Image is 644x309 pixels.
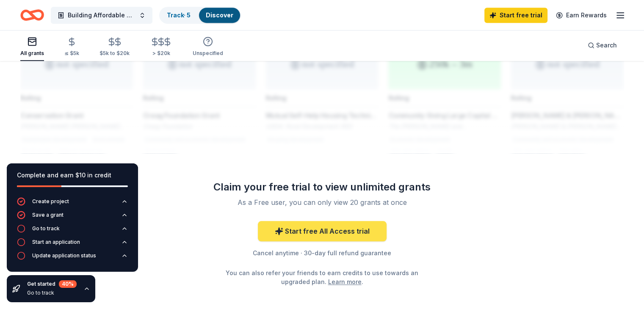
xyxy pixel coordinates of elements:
[193,33,223,61] button: Unspecified
[17,251,128,265] button: Update application status
[596,40,617,50] span: Search
[17,197,128,211] button: Create project
[32,225,60,232] div: Go to track
[17,224,128,238] button: Go to track
[581,37,624,54] button: Search
[32,198,69,205] div: Create project
[20,5,44,25] a: Home
[20,33,44,61] button: All grants
[32,252,96,259] div: Update application status
[68,10,135,20] span: Building Affordable Homes
[551,8,612,23] a: Earn Rewards
[150,50,172,57] div: > $20k
[51,7,152,24] button: Building Affordable Homes
[193,50,223,57] div: Unspecified
[258,221,387,241] a: Start free All Access trial
[27,290,77,296] div: Go to track
[224,268,420,286] div: You can also refer your friends to earn credits to use towards an upgraded plan. .
[64,33,79,61] button: ≤ $5k
[328,277,362,286] a: Learn more
[100,33,130,61] button: $5k to $20k
[59,280,77,288] div: 40 %
[210,197,434,207] div: As a Free user, you can only view 20 grants at once
[200,180,444,194] div: Claim your free trial to view unlimited grants
[206,11,233,19] a: Discover
[32,239,80,246] div: Start an application
[100,50,130,57] div: $5k to $20k
[159,7,241,24] button: Track· 5Discover
[17,238,128,251] button: Start an application
[20,50,44,57] div: All grants
[167,11,191,19] a: Track· 5
[200,248,444,258] div: Cancel anytime · 30-day full refund guarantee
[17,211,128,224] button: Save a grant
[150,33,172,61] button: > $20k
[484,8,547,23] a: Start free trial
[27,280,77,288] div: Get started
[64,50,79,57] div: ≤ $5k
[32,212,64,218] div: Save a grant
[17,170,128,180] div: Complete and earn $10 in credit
